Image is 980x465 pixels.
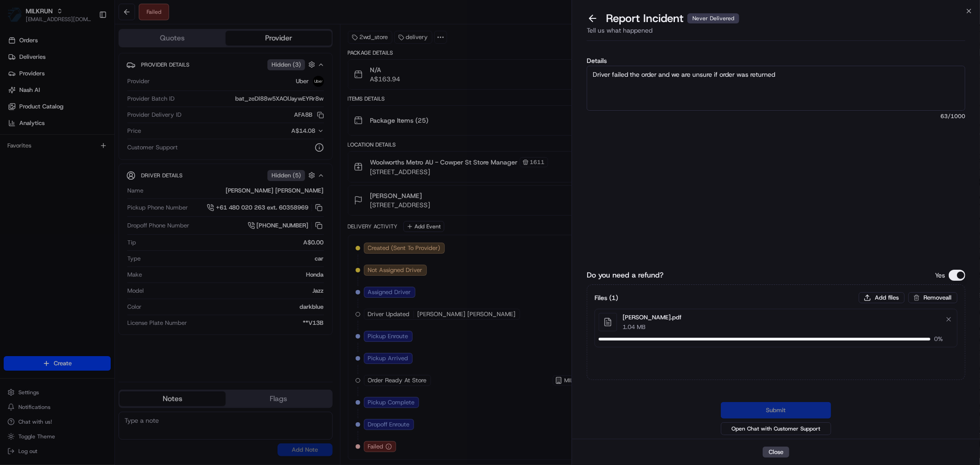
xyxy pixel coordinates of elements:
p: [PERSON_NAME].pdf [623,313,681,322]
button: Remove file [942,313,955,326]
button: Close [763,447,789,458]
label: Details [587,57,965,64]
p: 1.04 MB [623,323,681,331]
span: 63 /1000 [587,113,965,120]
div: Tell us what happened [587,26,965,41]
p: Yes [935,271,945,280]
button: Open Chat with Customer Support [721,422,831,435]
span: 0 % [934,335,952,343]
button: Add files [859,292,905,303]
textarea: Driver failed the order and we are unsure if order was returned [587,66,965,111]
h3: Files ( 1 ) [595,293,618,302]
label: Do you need a refund? [587,270,663,281]
div: Never Delivered [687,13,739,23]
p: Report Incident [606,11,739,26]
button: Removeall [908,292,957,303]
